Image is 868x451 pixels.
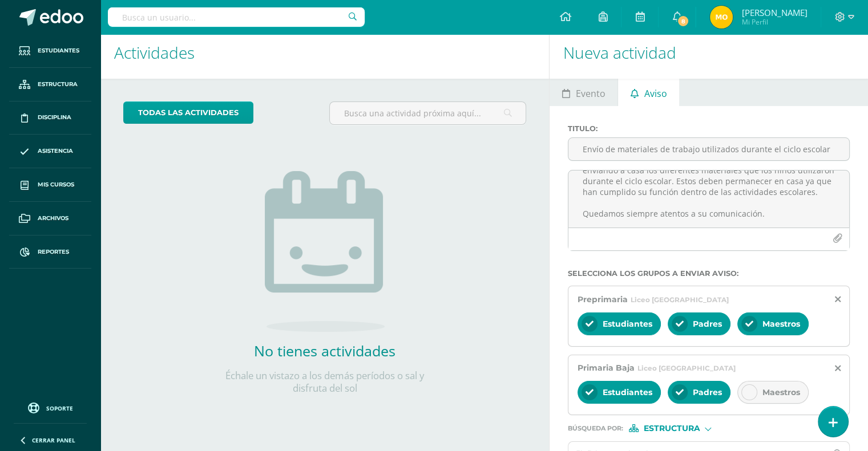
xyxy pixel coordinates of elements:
span: Estructura [38,80,78,89]
a: Soporte [14,400,87,415]
span: Estudiantes [603,319,652,329]
span: Padres [693,387,722,397]
span: Búsqueda por : [568,425,623,432]
span: Estudiantes [603,387,652,397]
p: Échale un vistazo a los demás períodos o sal y disfruta del sol [211,369,439,395]
div: [object Object] [629,424,714,432]
a: todas las Actividades [123,101,253,124]
a: Disciplina [9,101,91,135]
a: Asistencia [9,135,91,168]
img: 1f106b6e7afca4fe1a88845eafc4bcfc.png [710,6,733,29]
span: Soporte [46,404,73,412]
span: Liceo [GEOGRAPHIC_DATA] [637,364,736,372]
input: Busca una actividad próxima aquí... [330,102,526,124]
h2: No tienes actividades [211,341,439,360]
span: Archivos [38,214,68,223]
span: Primaria Baja [578,363,635,373]
a: Aviso [618,79,679,106]
a: Estudiantes [9,34,91,68]
span: Reportes [38,247,69,257]
label: Titulo : [568,124,850,133]
textarea: Saludos estimados padres de familia, deseamos su semana haya terminado bien. Compartimos que a pa... [568,170,849,227]
label: Selecciona los grupos a enviar aviso : [568,269,850,278]
img: no_activities.png [265,171,385,332]
span: Aviso [644,80,667,107]
span: Liceo [GEOGRAPHIC_DATA] [631,295,729,304]
span: Disciplina [38,113,71,122]
a: Reportes [9,235,91,269]
h1: Nueva actividad [563,27,854,79]
input: Titulo [568,138,849,160]
h1: Actividades [114,27,535,79]
a: Archivos [9,202,91,235]
span: Maestros [762,319,800,329]
span: Maestros [762,387,800,397]
a: Evento [550,79,617,106]
span: Cerrar panel [32,436,75,444]
span: Estudiantes [38,46,79,55]
span: Mis cursos [38,180,74,189]
span: Preprimaria [578,294,628,304]
span: Padres [693,319,722,329]
span: Evento [576,80,605,107]
span: Asistencia [38,147,73,156]
span: 8 [677,15,689,27]
input: Busca un usuario... [108,7,365,27]
a: Mis cursos [9,168,91,202]
span: Mi Perfil [741,17,807,27]
a: Estructura [9,68,91,101]
span: Estructura [643,425,700,432]
span: [PERSON_NAME] [741,7,807,18]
